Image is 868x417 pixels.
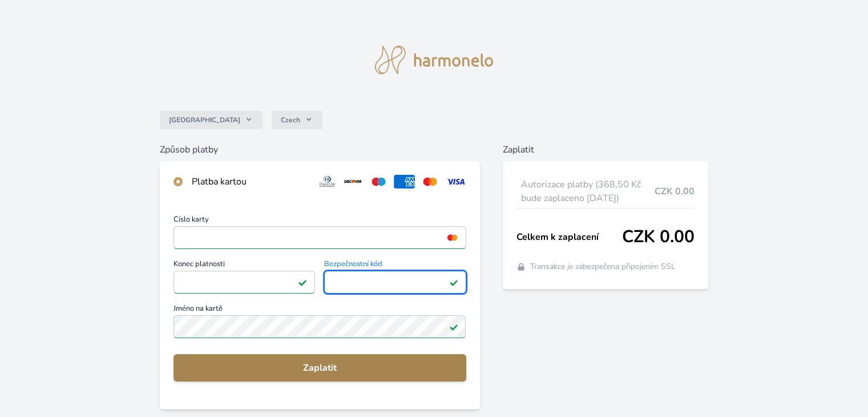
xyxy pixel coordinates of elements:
[179,274,310,290] iframe: Iframe pro datum vypršení platnosti
[449,322,458,331] img: Platné pole
[329,274,461,290] iframe: Iframe pro bezpečnostní kód
[298,278,307,287] img: Platné pole
[160,143,479,157] h6: Způsob platby
[173,354,466,382] button: Zaplatit
[530,261,676,272] span: Transakce je zabezpečena připojením SSL
[419,175,441,189] img: mc.svg
[317,175,338,189] img: diners.svg
[173,216,466,226] span: Číslo karty
[368,175,389,189] img: maestro.svg
[281,115,300,125] span: Czech
[521,178,655,205] span: Autorizace platby (368,50 Kč bude zaplaceno [DATE])
[192,175,308,189] div: Platba kartou
[173,305,466,315] span: Jméno na kartě
[655,185,695,198] span: CZK 0.00
[394,175,415,189] img: amex.svg
[449,278,458,287] img: Platné pole
[173,260,315,271] span: Konec platnosti
[183,361,457,375] span: Zaplatit
[324,260,466,271] span: Bezpečnostní kód
[445,232,460,243] img: mc
[160,111,263,129] button: [GEOGRAPHIC_DATA]
[503,143,708,157] h6: Zaplatit
[342,175,364,189] img: discover.svg
[272,111,322,129] button: Czech
[173,315,466,338] input: Jméno na kartěPlatné pole
[516,230,622,244] span: Celkem k zaplacení
[179,230,461,246] iframe: Iframe pro číslo karty
[169,115,240,125] span: [GEOGRAPHIC_DATA]
[375,46,494,74] img: logo.svg
[445,175,466,189] img: visa.svg
[622,227,695,247] span: CZK 0.00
